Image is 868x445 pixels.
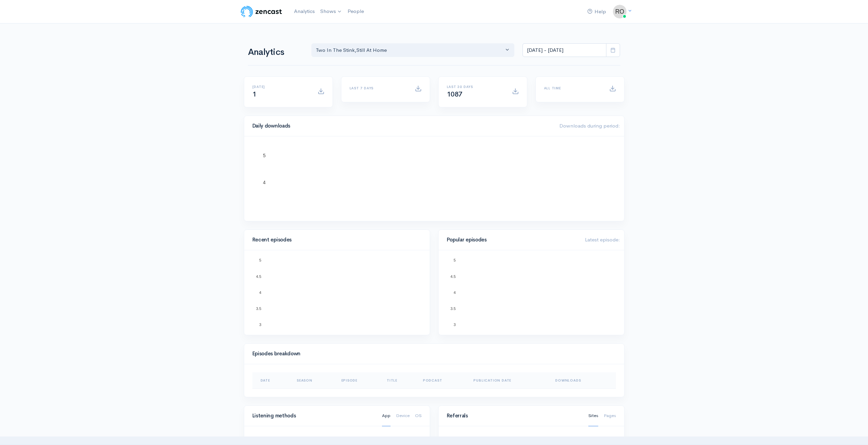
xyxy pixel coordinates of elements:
[252,413,374,419] h4: Listening methods
[396,405,410,426] a: Device
[259,291,261,295] text: 4
[468,372,550,389] th: Publication Date
[256,274,261,278] text: 4.5
[613,5,627,18] img: ...
[316,46,504,54] div: Two In The Stink , Still At Home
[345,4,367,19] a: People
[588,405,598,426] a: Sites
[248,47,303,57] h1: Analytics
[252,123,551,129] h4: Daily downloads
[291,372,336,389] th: Season
[447,237,577,243] h4: Popular episodes
[252,145,616,213] svg: A chart.
[259,258,261,262] text: 5
[252,237,417,243] h4: Recent episodes
[256,307,261,311] text: 3.5
[447,413,580,419] h4: Referrals
[559,122,620,129] span: Downloads during period:
[415,405,422,426] a: OS
[311,43,515,57] button: Two In The Stink, Still At Home
[263,180,266,185] text: 4
[336,372,382,389] th: Episode
[544,86,601,90] h6: All time
[550,372,616,389] th: Downloads
[453,291,455,295] text: 4
[585,4,609,19] a: Help
[252,90,256,99] span: 1
[585,236,620,243] span: Latest episode:
[252,85,309,89] h6: [DATE]
[447,90,462,99] span: 1087
[450,274,455,278] text: 4.5
[291,4,318,19] a: Analytics
[318,4,345,19] a: Shows
[523,43,606,57] input: analytics date range selector
[382,405,391,426] a: App
[450,307,455,311] text: 3.5
[240,5,283,18] img: ZenCast Logo
[453,258,455,262] text: 5
[453,323,455,327] text: 3
[381,372,417,389] th: Title
[252,351,612,357] h4: Episodes breakdown
[417,372,468,389] th: Podcast
[252,372,291,389] th: Date
[259,323,261,327] text: 3
[263,153,266,158] text: 5
[252,258,422,327] svg: A chart.
[447,85,504,89] h6: Last 30 days
[350,86,407,90] h6: Last 7 days
[447,258,616,327] svg: A chart.
[604,405,616,426] a: Pages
